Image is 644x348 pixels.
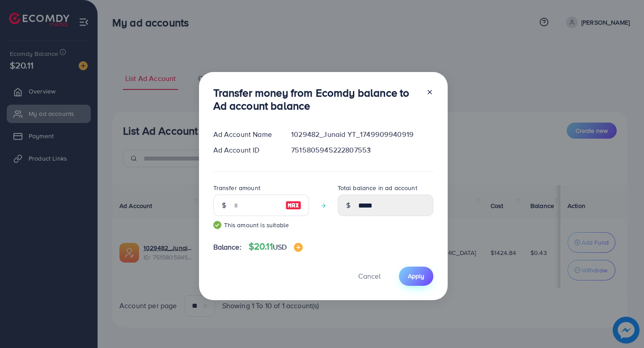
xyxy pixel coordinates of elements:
[273,242,287,252] span: USD
[284,145,440,155] div: 7515805945222807553
[284,129,440,140] div: 1029482_Junaid YT_1749909940919
[213,221,221,229] img: guide
[399,267,433,286] button: Apply
[206,145,284,155] div: Ad Account ID
[206,129,284,140] div: Ad Account Name
[213,86,419,112] h3: Transfer money from Ecomdy balance to Ad account balance
[338,183,417,192] label: Total balance in ad account
[213,221,309,229] small: This amount is suitable
[213,183,260,192] label: Transfer amount
[285,200,301,211] img: image
[249,241,303,252] h4: $20.11
[294,243,303,252] img: image
[408,272,424,280] span: Apply
[347,267,392,286] button: Cancel
[213,242,241,252] span: Balance:
[358,271,381,281] span: Cancel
